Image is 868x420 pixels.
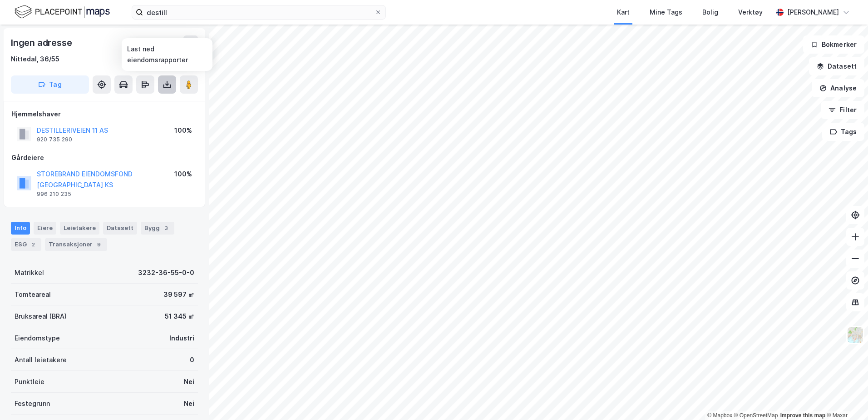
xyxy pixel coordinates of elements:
div: Industri [169,333,194,344]
div: Leietakere [60,222,99,235]
div: Nei [184,398,194,409]
div: Festegrunn [15,398,50,409]
div: Mine Tags [650,7,682,18]
div: Matrikkel [15,267,44,278]
div: 3232-36-55-0-0 [138,267,194,278]
div: 3 [162,224,171,233]
div: Nittedal, 36/55 [11,54,59,65]
img: logo.f888ab2527a4732fd821a326f86c7f29.svg [15,4,110,20]
div: Verktøy [738,7,763,18]
div: 0 [190,355,194,365]
div: Gårdeiere [11,152,197,163]
div: Nei [184,376,194,387]
div: Eiendomstype [15,333,60,344]
div: 100% [174,169,192,180]
iframe: Chat Widget [823,376,868,420]
input: Søk på adresse, matrikkel, gårdeiere, leietakere eller personer [143,5,375,19]
a: Mapbox [707,412,732,419]
div: Punktleie [15,376,44,387]
button: Bokmerker [803,35,864,54]
div: 996 210 235 [37,190,71,198]
div: ESG [11,238,41,251]
div: [PERSON_NAME] [787,7,839,18]
div: Bolig [702,7,718,18]
div: Antall leietakere [15,355,67,365]
div: 9 [94,240,104,249]
div: Bygg [141,222,174,235]
div: 2 [29,240,38,249]
div: 920 735 290 [37,136,72,143]
div: 100% [174,125,192,136]
div: Info [11,222,30,235]
div: Datasett [103,222,137,235]
div: 51 345 ㎡ [165,311,194,322]
div: Transaksjoner [45,238,107,251]
button: Analyse [812,79,864,97]
a: OpenStreetMap [734,412,778,419]
div: Tomteareal [15,289,51,300]
button: Filter [821,101,864,119]
div: 39 597 ㎡ [163,289,194,300]
button: Tag [11,75,89,94]
div: Eiere [34,222,56,235]
img: Z [847,326,864,344]
div: Ingen adresse [11,35,74,50]
div: Kart [617,7,630,18]
a: Improve this map [780,412,825,419]
button: Datasett [809,57,864,75]
div: Bruksareal (BRA) [15,311,67,322]
button: Tags [822,123,864,141]
div: Hjemmelshaver [11,109,197,120]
